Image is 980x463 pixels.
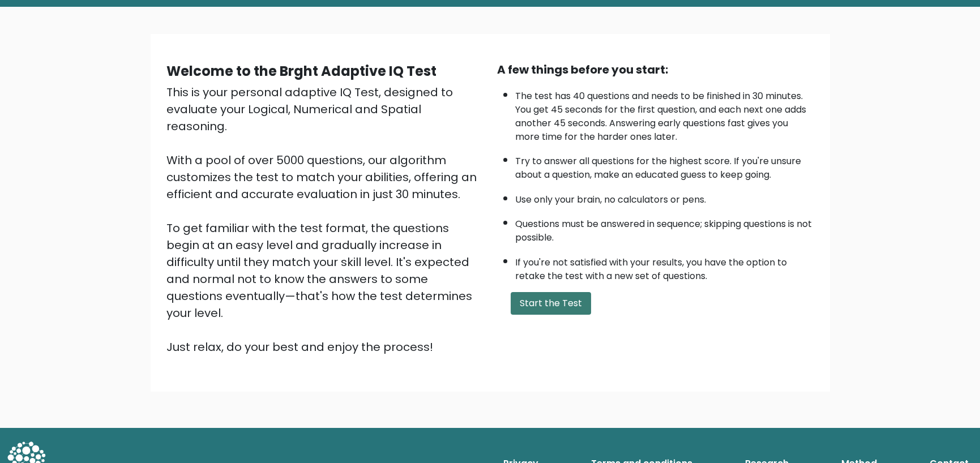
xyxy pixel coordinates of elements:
div: A few things before you start: [497,61,814,78]
button: Start the Test [511,292,591,315]
li: Use only your brain, no calculators or pens. [515,187,814,207]
li: The test has 40 questions and needs to be finished in 30 minutes. You get 45 seconds for the firs... [515,84,814,144]
li: Questions must be answered in sequence; skipping questions is not possible. [515,212,814,245]
li: Try to answer all questions for the highest score. If you're unsure about a question, make an edu... [515,149,814,182]
li: If you're not satisfied with your results, you have the option to retake the test with a new set ... [515,250,814,283]
div: This is your personal adaptive IQ Test, designed to evaluate your Logical, Numerical and Spatial ... [166,84,483,355]
b: Welcome to the Brght Adaptive IQ Test [166,62,436,80]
